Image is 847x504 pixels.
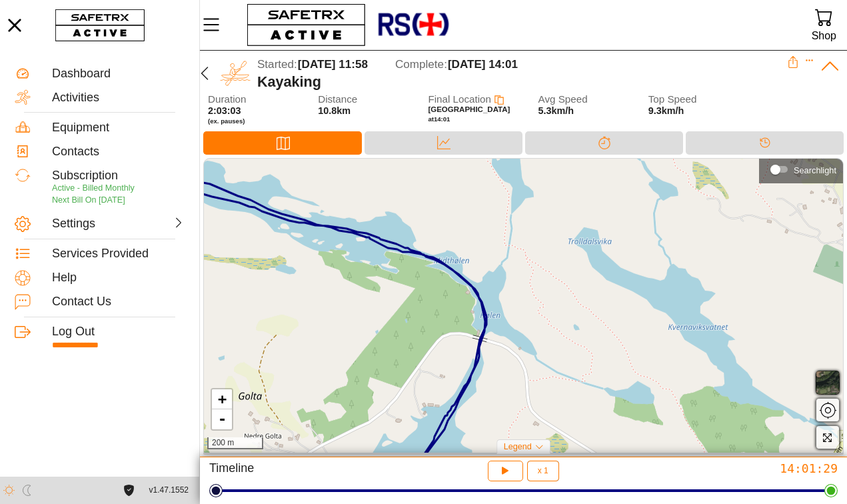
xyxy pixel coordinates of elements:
img: RescueLogo.png [377,3,450,47]
span: 10.8km [318,105,351,116]
span: 2:03:03 [208,105,241,116]
img: ModeLight.svg [3,485,15,496]
span: [DATE] 11:58 [298,58,368,71]
div: Services Provided [52,247,185,261]
span: [DATE] 14:01 [448,58,518,71]
a: Zoom out [212,409,232,429]
div: Subscription [52,169,185,183]
div: Help [52,271,185,285]
span: Next Bill On [DATE] [52,195,125,205]
div: Data [365,131,522,155]
div: Contact Us [52,295,185,309]
div: 14:01:29 [630,461,838,476]
div: Timeline [209,461,417,481]
span: x 1 [538,467,548,475]
div: Timeline [686,131,844,155]
div: 200 m [207,437,263,449]
span: Complete: [395,58,447,71]
div: Shop [812,27,836,45]
button: Menu [200,11,233,39]
span: at 14:01 [428,115,450,123]
div: Activities [52,91,185,105]
div: Contacts [52,145,185,159]
button: Expand [805,56,814,65]
div: Splits [525,131,683,155]
button: x 1 [527,461,559,481]
span: v1.47.1552 [149,483,189,497]
div: Searchlight [766,159,836,179]
span: Avg Speed [538,94,624,105]
span: (ex. pauses) [208,117,293,125]
img: ContactUs.svg [15,294,31,310]
a: Zoom in [212,389,232,409]
span: 9.3km/h [648,105,684,116]
span: Final Location [428,93,491,105]
div: Log Out [52,325,185,339]
span: [GEOGRAPHIC_DATA] [428,105,510,113]
span: Duration [208,94,293,105]
img: KAYAKING.svg [220,58,251,89]
img: Activities.svg [15,89,31,105]
span: Distance [318,94,403,105]
span: Top Speed [648,94,734,105]
div: Settings [52,217,116,231]
span: Active - Billed Monthly [52,183,135,193]
div: Kayaking [257,73,787,91]
img: Help.svg [15,270,31,286]
span: Legend [504,442,532,451]
a: License Agreement [120,485,138,496]
span: Started: [257,58,297,71]
button: Back [194,56,215,91]
button: v1.47.1552 [141,479,197,501]
img: Subscription.svg [15,167,31,183]
span: 5.3km/h [538,105,574,116]
div: Map [203,131,362,155]
div: Dashboard [52,67,185,81]
div: Equipment [52,121,185,135]
div: Searchlight [794,165,836,175]
img: ModeDark.svg [21,485,33,496]
img: Equipment.svg [15,119,31,135]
